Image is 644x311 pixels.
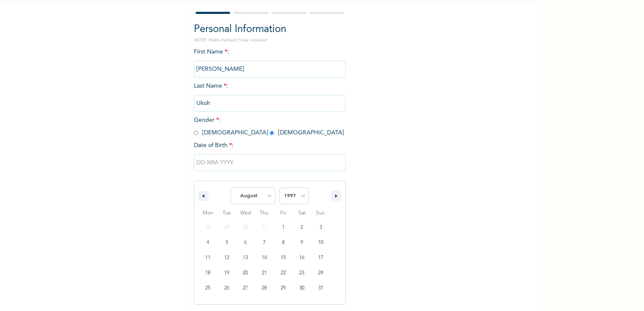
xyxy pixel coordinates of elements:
[255,265,274,281] button: 21
[301,235,303,250] span: 9
[199,206,217,220] span: Mon
[199,250,217,265] button: 11
[274,206,292,220] span: Fri
[224,250,229,265] span: 12
[299,281,304,296] span: 30
[205,265,210,281] span: 18
[217,235,236,250] button: 5
[262,281,267,296] span: 28
[301,220,303,235] span: 2
[274,265,292,281] button: 22
[255,235,274,250] button: 7
[236,265,255,281] button: 20
[217,265,236,281] button: 19
[263,235,266,250] span: 7
[207,235,209,250] span: 4
[281,250,286,265] span: 15
[262,250,267,265] span: 14
[299,250,304,265] span: 16
[244,235,247,250] span: 6
[318,235,323,250] span: 10
[311,206,330,220] span: Sun
[282,220,284,235] span: 1
[199,235,217,250] button: 4
[299,265,304,281] span: 23
[318,250,323,265] span: 17
[255,281,274,296] button: 28
[194,22,346,37] h2: Personal Information
[205,250,210,265] span: 11
[236,250,255,265] button: 13
[199,281,217,296] button: 25
[262,265,267,281] span: 21
[255,206,274,220] span: Thu
[224,265,229,281] span: 19
[318,281,323,296] span: 31
[281,265,286,281] span: 22
[292,281,311,296] button: 30
[194,49,346,72] span: First Name :
[292,235,311,250] button: 9
[282,235,284,250] span: 8
[225,235,228,250] span: 5
[243,265,248,281] span: 20
[292,250,311,265] button: 16
[292,265,311,281] button: 23
[194,83,346,106] span: Last Name :
[194,154,346,171] input: DD-MM-YYYY
[236,281,255,296] button: 27
[311,235,330,250] button: 10
[243,250,248,265] span: 13
[217,250,236,265] button: 12
[224,281,229,296] span: 26
[274,250,292,265] button: 15
[311,281,330,296] button: 31
[311,265,330,281] button: 24
[319,220,322,235] span: 3
[194,117,344,136] span: Gender : [DEMOGRAPHIC_DATA] [DEMOGRAPHIC_DATA]
[292,206,311,220] span: Sat
[311,220,330,235] button: 3
[194,141,233,150] span: Date of Birth :
[243,281,248,296] span: 27
[274,235,292,250] button: 8
[194,61,346,78] input: Enter your first name
[255,250,274,265] button: 14
[274,220,292,235] button: 1
[217,206,236,220] span: Tue
[236,235,255,250] button: 6
[274,281,292,296] button: 29
[217,281,236,296] button: 26
[292,220,311,235] button: 2
[318,265,323,281] span: 24
[199,265,217,281] button: 18
[205,281,210,296] span: 25
[311,250,330,265] button: 17
[281,281,286,296] span: 29
[236,206,255,220] span: Wed
[194,95,346,112] input: Enter your last name
[194,37,346,43] p: NOTE: Fields marked (*) are required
